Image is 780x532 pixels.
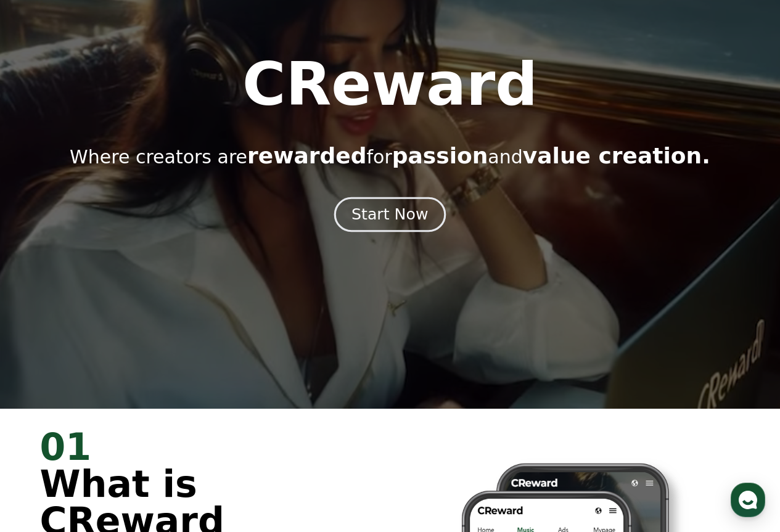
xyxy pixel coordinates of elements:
[81,391,159,422] a: Messages
[334,197,446,232] button: Start Now
[4,391,81,422] a: Home
[31,409,53,419] span: Home
[102,410,139,420] span: Messages
[159,391,237,422] a: Settings
[70,144,710,168] p: Where creators are for and
[242,55,538,114] h1: CReward
[351,204,428,225] div: Start Now
[523,143,710,168] span: value creation.
[247,143,366,168] span: rewarded
[183,409,213,419] span: Settings
[40,428,376,465] div: 01
[392,143,488,168] span: passion
[337,210,443,222] a: Start Now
